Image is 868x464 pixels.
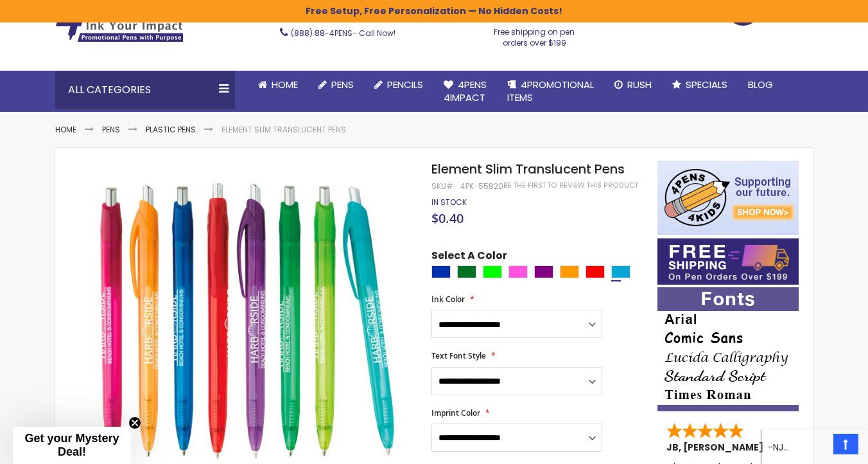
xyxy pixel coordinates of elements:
div: Green [457,265,476,278]
span: Blog [748,78,773,91]
div: Turquoise [611,265,630,278]
img: font-personalization-examples [657,287,799,411]
div: Purple [534,265,553,278]
div: Lime Green [483,265,502,278]
span: Ink Color [431,294,465,305]
strong: SKU [431,181,455,192]
div: Orange [560,265,579,278]
a: Pencils [364,71,433,99]
div: Free shipping on pen orders over $199 [481,22,589,48]
span: Text Font Style [431,350,486,361]
a: 4Pens4impact [433,71,497,112]
a: 4PROMOTIONALITEMS [497,71,604,112]
a: Specials [662,71,738,99]
span: Select A Color [431,249,507,266]
a: Blog [738,71,783,99]
span: In stock [431,197,467,208]
a: (888) 88-4PENS [291,28,352,39]
span: 4Pens 4impact [444,78,487,104]
span: Pencils [387,78,423,91]
div: Availability [431,197,467,208]
span: Specials [686,78,727,91]
div: Red [586,265,605,278]
div: 4PK-55820 [460,181,503,192]
a: Plastic Pens [146,124,196,135]
iframe: Google Customer Reviews [762,429,868,464]
div: Get your Mystery Deal!Close teaser [13,427,131,464]
a: Home [248,71,308,99]
span: Pens [331,78,354,91]
span: 4PROMOTIONAL ITEMS [507,78,594,104]
a: Be the first to review this product [503,181,638,190]
button: Close teaser [128,416,141,429]
a: Pens [308,71,364,99]
span: Get your Mystery Deal! [24,432,119,458]
div: All Categories [55,71,235,109]
img: Free shipping on orders over $199 [657,238,799,285]
span: - Call Now! [291,28,395,39]
a: Pens [102,124,120,135]
img: 4pens 4 kids [657,161,799,235]
div: Blue [431,265,451,278]
a: Rush [604,71,662,99]
span: Element Slim Translucent Pens [431,160,625,178]
li: Element Slim Translucent Pens [221,125,346,135]
span: Imprint Color [431,407,480,418]
span: JB, [PERSON_NAME] [666,441,768,454]
div: Pink [508,265,528,278]
span: Rush [627,78,652,91]
a: Home [55,124,76,135]
span: Home [272,78,298,91]
span: $0.40 [431,210,464,227]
